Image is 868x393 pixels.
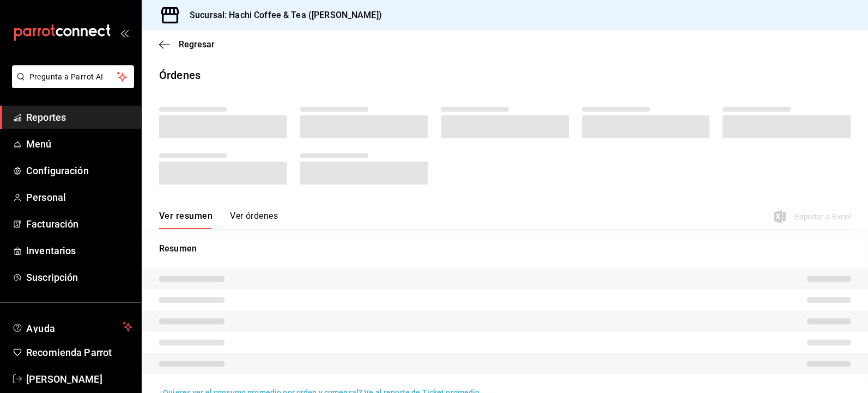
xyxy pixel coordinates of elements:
span: Facturación [26,217,132,231]
span: Personal [26,190,132,205]
button: Ver resumen [159,211,213,229]
span: Pregunta a Parrot AI [29,71,117,83]
span: Regresar [179,39,215,50]
span: Inventarios [26,243,132,258]
button: Pregunta a Parrot AI [12,65,134,88]
button: Regresar [159,39,215,50]
p: Resumen [159,242,851,255]
button: open_drawer_menu [120,28,129,37]
span: Ayuda [26,320,118,333]
a: Pregunta a Parrot AI [8,79,134,90]
h3: Sucursal: Hachi Coffee & Tea ([PERSON_NAME]) [181,9,382,22]
span: [PERSON_NAME] [26,372,132,386]
span: Suscripción [26,270,132,285]
span: Configuración [26,163,132,178]
div: navigation tabs [159,211,278,229]
span: Menú [26,137,132,151]
div: Órdenes [159,67,201,83]
span: Reportes [26,110,132,125]
span: Recomienda Parrot [26,345,132,360]
button: Ver órdenes [230,211,278,229]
